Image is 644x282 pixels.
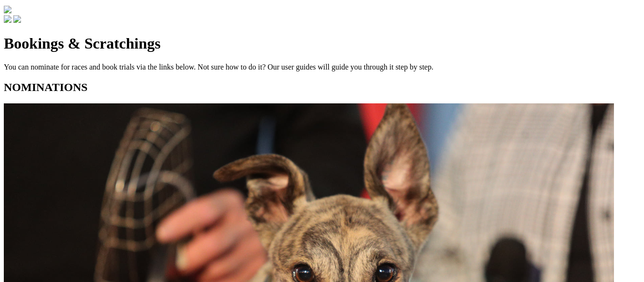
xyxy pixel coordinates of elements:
p: You can nominate for races and book trials via the links below. Not sure how to do it? Our user g... [4,63,640,71]
h2: NOMINATIONS [4,81,640,94]
img: facebook.svg [4,15,11,23]
img: twitter.svg [13,15,21,23]
img: logo-grsa-white.png [4,6,11,13]
h1: Bookings & Scratchings [4,35,640,52]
